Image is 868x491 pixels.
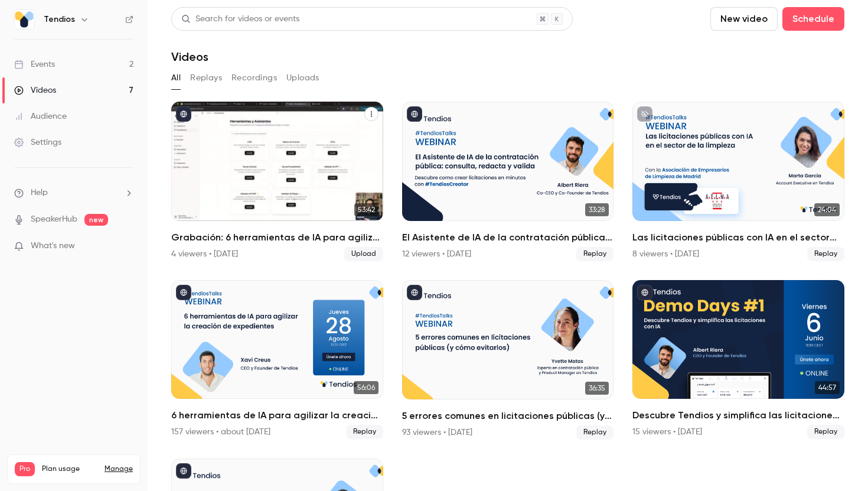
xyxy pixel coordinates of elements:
li: Descubre Tendios y simplifica las licitaciones con IA [632,280,844,440]
li: 5 errores comunes en licitaciones públicas (y cómo evitarlos) [402,280,614,440]
button: Schedule [782,7,844,31]
a: 24:04Las licitaciones públicas con IA en el sector de la limpieza8 viewers • [DATE]Replay [632,102,844,261]
li: Grabación: 6 herramientas de IA para agilizar la creación de expedientes [171,102,383,261]
h2: Descubre Tendios y simplifica las licitaciones con IA [632,408,844,422]
span: 36:35 [585,382,609,395]
span: Upload [344,247,383,261]
span: 24:04 [814,203,840,216]
li: Las licitaciones públicas con IA en el sector de la limpieza [632,102,844,261]
span: 56:06 [354,381,378,394]
li: El Asistente de IA de la contratación pública: consulta, redacta y valida. [402,102,614,261]
span: Replay [576,247,614,261]
a: 53:42Grabación: 6 herramientas de IA para agilizar la creación de expedientes4 viewers • [DATE]Up... [171,102,383,261]
span: Replay [346,425,383,439]
span: 53:42 [354,203,378,216]
section: Videos [171,7,844,484]
a: 33:28El Asistente de IA de la contratación pública: consulta, redacta y valida.12 viewers • [DATE... [402,102,614,261]
span: Replay [576,425,614,440]
div: Search for videos or events [181,13,299,25]
li: help-dropdown-opener [14,187,133,199]
button: All [171,69,181,87]
img: Tendios [15,10,34,29]
button: Recordings [231,69,277,87]
div: 15 viewers • [DATE] [632,426,702,438]
h6: Tendios [44,14,75,25]
button: published [407,106,422,122]
a: 56:066 herramientas de IA para agilizar la creación de expedientes157 viewers • about [DATE]Replay [171,280,383,440]
a: SpeakerHub [31,213,77,226]
li: 6 herramientas de IA para agilizar la creación de expedientes [171,280,383,440]
div: Videos [14,84,56,96]
div: 157 viewers • about [DATE] [171,426,270,438]
span: Plan usage [42,464,97,474]
div: 4 viewers • [DATE] [171,248,238,260]
span: What's new [31,240,75,252]
h2: Grabación: 6 herramientas de IA para agilizar la creación de expedientes [171,230,383,245]
iframe: Noticeable Trigger [119,241,133,252]
span: Replay [807,425,844,439]
div: 8 viewers • [DATE] [632,248,699,260]
a: 36:355 errores comunes en licitaciones públicas (y cómo evitarlos)93 viewers • [DATE]Replay [402,280,614,440]
button: unpublished [637,106,652,122]
h2: 5 errores comunes en licitaciones públicas (y cómo evitarlos) [402,409,614,423]
span: 33:28 [585,203,609,216]
span: Help [31,187,48,199]
span: Replay [807,247,844,261]
div: Settings [14,136,61,148]
button: Replays [190,69,222,87]
h2: 6 herramientas de IA para agilizar la creación de expedientes [171,408,383,422]
button: published [176,463,191,479]
h2: Las licitaciones públicas con IA en el sector de la limpieza [632,230,844,245]
button: New video [710,7,778,31]
button: Uploads [286,69,319,87]
h2: El Asistente de IA de la contratación pública: consulta, redacta y valida. [402,230,614,245]
span: new [84,214,108,226]
button: published [637,285,652,300]
span: Pro [15,462,35,476]
h1: Videos [171,50,208,64]
div: 12 viewers • [DATE] [402,248,471,260]
a: Manage [105,464,133,474]
button: published [407,285,422,300]
div: Events [14,58,55,70]
span: 44:57 [815,381,840,394]
a: 44:57Descubre Tendios y simplifica las licitaciones con IA15 viewers • [DATE]Replay [632,280,844,440]
div: Audience [14,110,67,122]
button: published [176,285,191,300]
button: published [176,106,191,122]
div: 93 viewers • [DATE] [402,427,472,438]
